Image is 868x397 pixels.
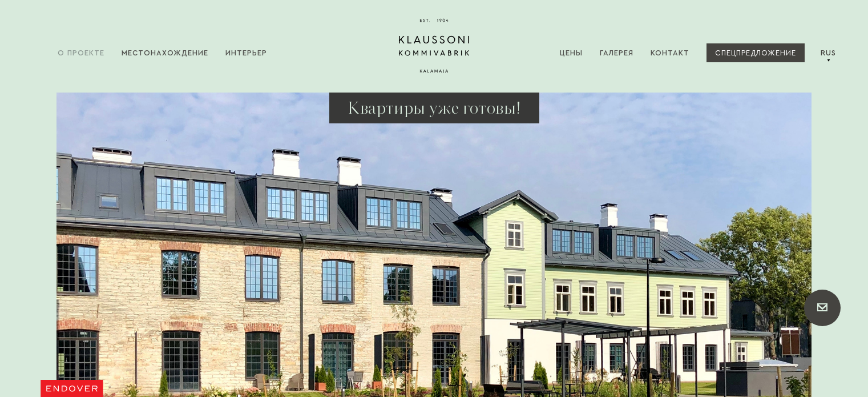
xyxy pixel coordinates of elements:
[348,99,521,119] h3: Kвартиры уже готовы!
[600,35,651,70] a: Галерея
[706,43,805,62] a: Спецпредложение
[560,35,600,70] a: Цены
[122,35,225,70] a: Местонахождение
[225,35,284,70] a: Интерьер
[651,35,706,70] a: Контакт
[818,35,838,70] a: Rus
[58,35,122,70] a: О проекте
